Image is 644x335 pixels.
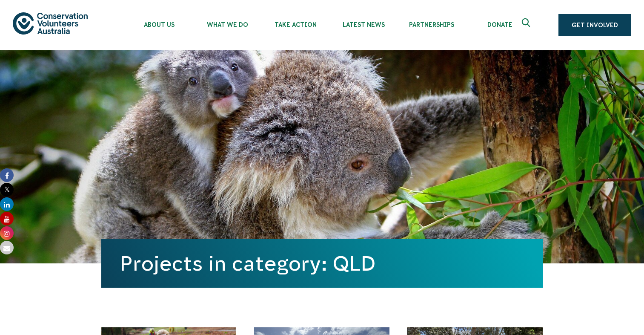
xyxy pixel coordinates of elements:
span: About Us [125,21,193,28]
img: logo.svg [13,12,88,34]
span: Take Action [261,21,329,28]
span: Partnerships [398,21,466,28]
span: What We Do [193,21,261,28]
span: Latest News [329,21,398,28]
span: Donate [466,21,534,28]
span: Expand search box [522,18,532,32]
a: Get Involved [558,14,631,36]
h1: Projects in category: QLD [120,252,524,275]
button: Expand search box Close search box [517,15,537,35]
